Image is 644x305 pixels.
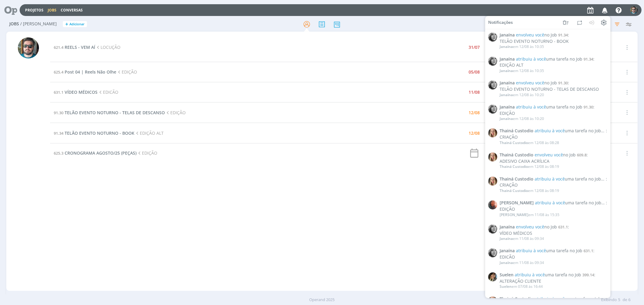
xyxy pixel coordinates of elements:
span: Janaína [500,260,513,265]
button: Projetos [23,8,45,13]
span: Adicionar [69,22,85,26]
span: : [500,80,607,86]
span: Janaína [500,248,515,253]
img: S [488,272,497,281]
span: CRONOGRAMA AGOSTO/25 (PEÇAS) [65,150,136,156]
span: : [500,248,607,253]
span: no Job [516,32,557,38]
span: 609.8 [577,152,587,158]
div: CRIAÇÃO [500,135,607,140]
img: J [488,80,497,90]
span: : [500,272,607,278]
span: LOCUÇÃO [95,44,120,50]
div: 31/07 [469,45,480,49]
a: 625.4Post 04 | Reels Não Olhe [54,69,116,75]
span: atribuiu à você [535,128,565,134]
span: uma tarefa no Job [516,104,582,110]
div: EDIÇÃO [500,207,607,212]
span: Notificações [488,20,513,25]
span: EDIÇÃO [136,150,157,156]
span: envolveu você [516,32,544,38]
span: : [500,200,607,206]
span: : [500,225,607,230]
div: em 12/08 às 08:19 [500,189,559,193]
span: Janaína [500,56,515,61]
span: EDIÇÃO [165,110,186,115]
span: 6 [628,297,630,303]
span: Exibindo [601,297,617,303]
span: atribuiu à você [516,104,546,110]
div: em 07/08 às 16:44 [500,285,543,289]
div: em 11/08 às 09:34 [500,260,544,265]
span: atribuiu à você [516,56,546,61]
div: ALTERAÇÃO CLIENTE [500,278,607,284]
span: Janaína [500,80,515,86]
button: Jobs [46,8,58,13]
span: 5 [618,297,620,303]
span: atribuiu à você [516,248,546,253]
a: 91.34TELÃO EVENTO NOTURNO - BOOK [54,130,134,136]
span: TELÃO EVENTO NOTURNO - TELAS DE DESCANSO [65,110,165,115]
div: em 12/08 às 10:20 [500,117,544,121]
span: : [500,105,607,110]
span: Thainá Custodio [500,176,533,181]
span: : [500,176,607,181]
span: : [500,152,607,158]
span: VÍDEO MÉDICOS [65,89,98,95]
span: Thainá Custodio [500,296,533,301]
span: / [PERSON_NAME] [20,21,57,27]
span: Thainá Custodio [500,188,528,193]
div: CRIAÇÃO [500,183,607,188]
img: R [18,37,39,58]
img: R [630,6,638,14]
div: VÍDEO MÉDICOS [500,231,607,236]
span: 330.9 [602,128,612,134]
span: Janaína [500,33,515,38]
span: EDIÇÃO [116,69,137,75]
div: em 12/08 às 08:28 [500,141,559,145]
span: Jobs [9,21,19,27]
a: Projetos [25,8,43,13]
span: atribuiu à você [535,200,565,206]
div: EDICÃO [500,255,607,260]
img: J [488,56,497,65]
span: atribuiu à você [515,272,545,278]
span: Janaína [500,225,515,230]
img: T [488,128,497,137]
span: Thainá Custodio [500,152,533,158]
div: ADESIVO CAIXA ACRÍLICA [500,159,607,164]
img: J [488,225,497,234]
div: 11/08 [469,90,480,94]
span: uma tarefa no Job [516,56,582,61]
span: Janaína [500,44,513,49]
div: TELÃO EVENTO NOTURNO - BOOK [500,39,607,44]
div: em 12/08 às 08:19 [500,165,559,169]
span: uma tarefa no Job [515,272,581,278]
a: Conversas [61,8,83,13]
div: em 11/08 às 09:34 [500,237,544,241]
span: Janaína [500,116,513,121]
span: REELS - VEM AÍ [65,44,95,50]
span: : [500,33,607,38]
span: EDICÃO [98,89,118,95]
span: uma tarefa no Job [516,248,582,253]
div: EDIÇÃO ALT [500,63,607,68]
span: uma tarefa no Job [535,176,601,181]
span: 91.30 [54,110,63,115]
span: : [500,296,607,301]
span: no Job [516,80,557,86]
span: 625.4 [54,69,63,75]
span: Thainá Custodio [500,128,533,134]
div: TELÃO EVENTO NOTURNO - TELAS DE DESCANSO [500,87,607,92]
span: uma tarefa no Job [535,128,601,134]
a: Jobs [48,8,56,13]
span: Janaína [500,68,513,73]
div: EDIÇÃO [500,111,607,116]
span: no Job [535,152,576,158]
span: + [65,21,68,27]
span: Thainá Custodio [500,164,528,169]
div: 12/08 [469,111,480,115]
span: 91.34 [584,56,593,61]
span: TELÃO EVENTO NOTURNO - BOOK [65,130,134,136]
a: 631.1VÍDEO MÉDICOS [54,89,98,95]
